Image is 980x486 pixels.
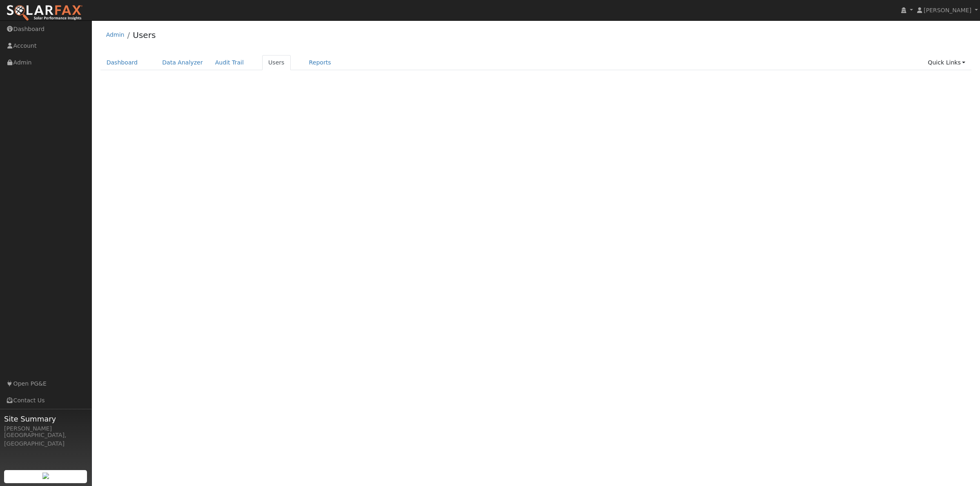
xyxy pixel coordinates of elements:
[100,55,144,70] a: Dashboard
[156,55,209,70] a: Data Analyzer
[303,55,337,70] a: Reports
[42,473,49,479] img: retrieve
[209,55,250,70] a: Audit Trail
[106,31,125,38] a: Admin
[6,4,83,22] img: SolarFax
[4,431,87,448] div: [GEOGRAPHIC_DATA], [GEOGRAPHIC_DATA]
[922,55,971,70] a: Quick Links
[133,30,156,40] a: Users
[924,7,971,13] span: [PERSON_NAME]
[4,413,87,424] span: Site Summary
[4,424,87,433] div: [PERSON_NAME]
[262,55,291,70] a: Users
